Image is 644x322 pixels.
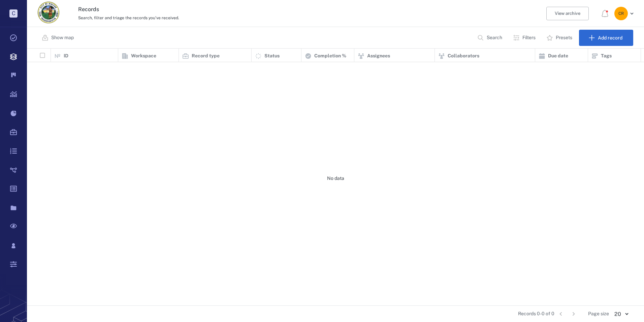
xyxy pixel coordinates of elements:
[64,53,68,59] p: ID
[367,53,390,59] p: Assignees
[601,53,612,59] p: Tags
[78,16,179,20] span: Search, filter and triage the records you've received.
[554,308,580,319] nav: pagination navigation
[556,34,572,41] p: Presets
[314,53,346,59] p: Completion %
[509,30,541,46] button: Filters
[614,7,636,20] button: CR
[38,2,59,26] a: Go home
[548,53,568,59] p: Due date
[38,2,59,23] img: City of Hialeah logo
[522,34,536,41] p: Filters
[579,30,633,46] button: Add record
[546,7,589,20] button: View archive
[51,34,74,41] p: Show map
[264,53,280,59] p: Status
[518,311,554,317] span: Records 0-0 of 0
[487,34,502,41] p: Search
[9,9,18,18] p: C
[448,53,479,59] p: Collaborators
[38,30,79,46] button: Show map
[614,7,628,20] div: C R
[192,53,220,59] p: Record type
[78,5,443,14] h3: Records
[473,30,508,46] button: Search
[131,53,156,59] p: Workspace
[542,30,578,46] button: Presets
[588,311,609,317] span: Page size
[609,310,633,318] div: 20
